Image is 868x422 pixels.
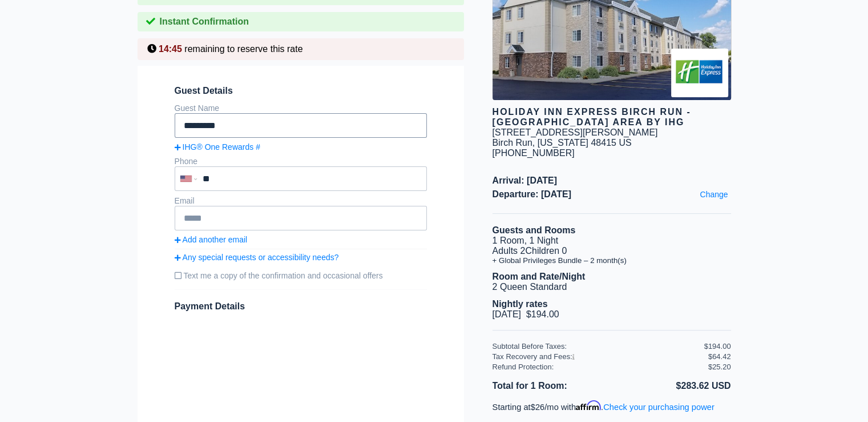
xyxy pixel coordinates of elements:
[492,256,731,265] li: + Global Privileges Bundle – 2 month(s)
[492,272,586,281] b: Room and Rate/Night
[176,168,200,190] div: United States: +1
[492,282,731,292] li: 2 Queen Standard
[175,86,427,96] span: Guest Details
[492,309,559,319] span: [DATE] $194.00
[175,235,427,244] a: Add another email
[175,196,195,205] label: Email
[175,142,427,152] a: IHG® One Rewards #
[175,266,427,285] label: Text me a copy of the confirmation and occasional offers
[492,363,708,371] div: Refund Protection:
[175,157,197,166] label: Phone
[708,352,731,361] div: $64.42
[492,400,731,412] p: Starting at /mo with .
[492,107,731,128] div: Holiday Inn Express Birch Run - [GEOGRAPHIC_DATA] Area by IHG
[492,138,535,148] span: Birch Run,
[697,187,730,202] a: Change
[175,253,427,262] a: Any special requests or accessibility needs?
[492,236,731,246] li: 1 Room, 1 Night
[184,44,302,54] span: remaining to reserve this rate
[591,138,616,148] span: 48415
[175,103,220,113] label: Guest Name
[492,128,658,138] div: [STREET_ADDRESS][PERSON_NAME]
[492,379,612,393] li: Total for 1 Room:
[492,342,704,351] div: Subtotal Before Taxes:
[138,12,464,31] div: Instant Confirmation
[159,44,182,54] span: 14:45
[175,301,245,311] span: Payment Details
[531,403,545,412] span: $26
[492,189,731,200] span: Departure: [DATE]
[619,138,631,148] span: US
[708,363,731,371] div: $25.20
[492,225,576,235] b: Guests and Rooms
[538,138,588,148] span: [US_STATE]
[525,246,567,256] span: Children 0
[492,299,548,309] b: Nightly rates
[576,400,601,411] span: Affirm
[603,403,714,412] a: Check your purchasing power - Learn more about Affirm Financing (opens in modal)
[492,352,704,361] div: Tax Recovery and Fees:
[704,342,731,351] div: $194.00
[492,148,731,158] div: [PHONE_NUMBER]
[492,246,731,256] li: Adults 2
[612,379,731,393] li: $283.62 USD
[671,49,728,97] img: Brand logo for Holiday Inn Express Birch Run - Frankenmuth Area by IHG
[492,176,731,186] span: Arrival: [DATE]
